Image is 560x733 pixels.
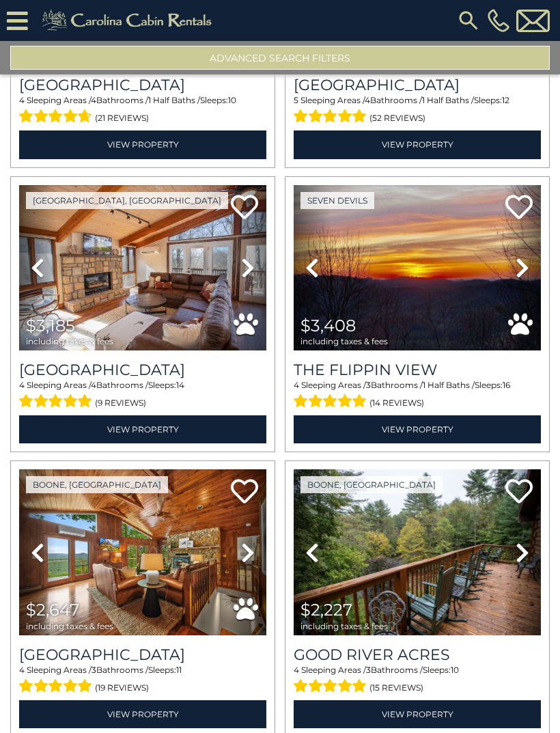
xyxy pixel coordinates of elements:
a: Add to favorites [505,478,533,507]
a: Add to favorites [505,193,533,223]
div: Sleeping Areas / Bathrooms / Sleeps: [19,664,266,697]
div: Sleeping Areas / Bathrooms / Sleeps: [294,379,541,412]
img: thumbnail_169099632.jpeg [19,469,266,635]
a: Seven Devils [300,192,374,209]
h3: Longview Lodge [19,646,266,664]
span: including taxes & fees [300,622,388,631]
span: 1 Half Baths / [148,95,200,105]
img: thumbnail_163259754.jpeg [294,469,541,635]
h3: Mountain Heart Lodge [19,76,266,94]
a: View Property [294,130,541,158]
img: thumbnail_163275356.jpeg [19,185,266,351]
span: (19 reviews) [95,679,149,697]
span: 16 [503,380,510,390]
button: Advanced Search Filters [10,46,550,70]
span: (52 reviews) [369,109,425,127]
a: Add to favorites [231,193,258,223]
a: Add to favorites [231,478,258,507]
span: $3,185 [26,316,75,335]
a: [GEOGRAPHIC_DATA], [GEOGRAPHIC_DATA] [26,192,228,209]
div: Sleeping Areas / Bathrooms / Sleeps: [19,379,266,412]
h3: Blue Eagle Lodge [19,361,266,379]
img: search-regular.svg [456,8,481,33]
span: 11 [176,665,182,675]
span: 14 [176,380,184,390]
span: (21 reviews) [95,109,149,127]
span: including taxes & fees [300,337,388,346]
span: (9 reviews) [95,394,146,412]
a: View Property [294,415,541,443]
span: 3 [92,665,96,675]
div: Sleeping Areas / Bathrooms / Sleeps: [294,664,541,697]
span: 4 [91,95,96,105]
span: 10 [228,95,236,105]
span: $2,647 [26,600,79,620]
span: 4 [19,665,25,675]
a: [PHONE_NUMBER] [484,9,513,32]
span: 1 Half Baths / [423,380,475,390]
span: 10 [451,665,459,675]
span: 12 [502,95,509,105]
span: including taxes & fees [26,622,113,631]
span: 4 [294,665,299,675]
span: $3,408 [300,316,356,335]
span: 4 [19,380,25,390]
a: Good River Acres [294,646,541,664]
span: $2,227 [300,600,352,620]
a: View Property [294,700,541,728]
a: [GEOGRAPHIC_DATA] [294,76,541,94]
img: Khaki-logo.png [35,7,223,34]
span: 4 [294,380,299,390]
a: View Property [19,700,266,728]
a: [GEOGRAPHIC_DATA] [19,361,266,379]
div: Sleeping Areas / Bathrooms / Sleeps: [294,94,541,127]
span: including taxes & fees [26,337,113,346]
span: 4 [91,380,96,390]
span: (15 reviews) [369,679,423,697]
a: The Flippin View [294,361,541,379]
span: 3 [366,665,371,675]
span: 3 [366,380,371,390]
a: [GEOGRAPHIC_DATA] [19,76,266,94]
h3: Diamond Creek Lodge [294,76,541,94]
a: View Property [19,415,266,443]
a: Boone, [GEOGRAPHIC_DATA] [300,476,443,493]
span: (14 reviews) [369,394,424,412]
span: 4 [365,95,370,105]
span: 1 Half Baths / [422,95,474,105]
div: Sleeping Areas / Bathrooms / Sleeps: [19,94,266,127]
span: 4 [19,95,25,105]
a: [GEOGRAPHIC_DATA] [19,646,266,664]
img: thumbnail_164470808.jpeg [294,185,541,351]
a: Boone, [GEOGRAPHIC_DATA] [26,476,168,493]
span: 5 [294,95,298,105]
a: View Property [19,130,266,158]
